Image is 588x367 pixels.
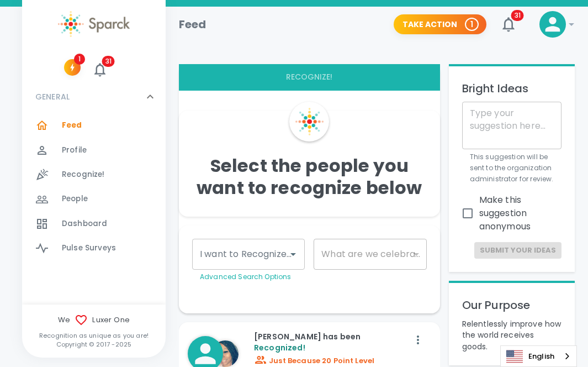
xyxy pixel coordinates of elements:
a: English [501,346,576,366]
a: Profile [22,138,166,162]
span: 31 [102,56,115,67]
span: Pulse Surveys [62,243,116,254]
p: Bright Ideas [462,80,561,97]
span: People [62,193,88,205]
a: Recognize! [22,162,166,187]
p: 1 [470,19,473,30]
span: Just Because 20 Point Level [254,355,374,366]
p: [PERSON_NAME] has been [254,331,409,353]
a: Pulse Surveys [22,236,166,260]
p: Relentlessly improve how the world receives goods. [462,318,561,352]
div: interaction tabs [179,64,440,91]
button: Recognize! [179,64,440,91]
img: Picture of Ashley Blakely [212,340,239,367]
button: 31 [495,11,522,38]
aside: Language selected: English [500,345,577,367]
p: GENERAL [35,91,70,102]
img: Sparck logo [58,11,130,37]
button: Take Action 1 [394,14,486,35]
img: Sparck Logo [295,108,323,135]
h4: Select the people you want to recognize below [188,155,431,199]
span: Recognize! [62,169,105,180]
div: Language [500,345,577,367]
a: Feed [22,113,166,138]
p: This suggestion will be sent to the organization administrator for review. [470,151,554,185]
p: Recognition as unique as you are! [22,331,166,340]
div: GENERAL [22,113,166,265]
span: Feed [62,120,82,131]
a: Dashboard [22,212,166,236]
button: 31 [89,59,110,80]
span: We Luxer One [22,313,166,327]
a: People [22,187,166,211]
button: Open [285,247,301,262]
span: Recognized! [254,342,305,353]
span: Profile [62,145,87,156]
a: Sparck logo [22,11,166,37]
h1: Feed [179,15,206,33]
a: Advanced Search Options [200,272,291,281]
span: Make this suggestion anonymous [479,193,553,233]
span: 31 [511,10,524,21]
span: Dashboard [62,218,107,229]
button: 1 [64,59,81,76]
span: 1 [74,54,85,65]
div: GENERAL [22,80,166,113]
p: Our Purpose [462,296,561,314]
p: Copyright © 2017 - 2025 [22,340,166,349]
